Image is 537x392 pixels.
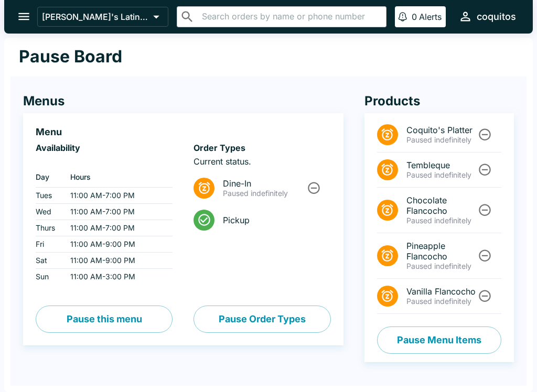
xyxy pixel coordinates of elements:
p: Current status. [194,156,330,167]
span: Vanilla Flancocho [406,286,476,297]
h4: Menus [23,93,343,109]
span: Pineapple Flancocho [406,241,476,262]
button: [PERSON_NAME]'s Latin Cuisine [37,7,168,27]
h6: Availability [36,143,173,153]
td: 11:00 AM - 9:00 PM [62,236,173,253]
p: Paused indefinitely [406,297,476,306]
th: Hours [62,167,173,188]
h6: Order Types [194,143,330,153]
td: 11:00 AM - 3:00 PM [62,269,173,285]
span: Chocolate Flancocho [406,195,476,216]
td: Wed [36,204,62,220]
td: Sun [36,269,62,285]
td: Thurs [36,220,62,236]
button: Pause Order Types [194,306,330,333]
button: open drawer [10,3,37,30]
td: Fri [36,236,62,253]
th: Day [36,167,62,188]
span: Tembleque [406,160,476,170]
input: Search orders by name or phone number [199,9,382,24]
p: ‏ [36,156,173,167]
button: Unpause [475,246,495,265]
div: coquitos [477,10,516,23]
h1: Pause Board [19,46,122,67]
p: Alerts [419,12,442,22]
p: Paused indefinitely [406,216,476,225]
h4: Products [364,93,514,109]
span: Pickup [223,215,322,225]
button: Unpause [304,178,324,198]
td: 11:00 AM - 7:00 PM [62,220,173,236]
button: Pause this menu [36,306,173,333]
button: coquitos [454,5,520,28]
span: Coquito's Platter [406,125,476,135]
button: Pause Menu Items [377,326,501,354]
p: [PERSON_NAME]'s Latin Cuisine [42,12,149,22]
p: Paused indefinitely [406,135,476,145]
span: Dine-In [223,178,305,189]
p: Paused indefinitely [406,170,476,180]
p: 0 [412,12,417,22]
button: Unpause [475,125,495,144]
td: Sat [36,253,62,269]
td: 11:00 AM - 9:00 PM [62,253,173,269]
p: Paused indefinitely [406,262,476,271]
button: Unpause [475,200,495,220]
td: Tues [36,188,62,204]
button: Unpause [475,160,495,179]
td: 11:00 AM - 7:00 PM [62,188,173,204]
p: Paused indefinitely [223,189,305,198]
button: Unpause [475,286,495,306]
td: 11:00 AM - 7:00 PM [62,204,173,220]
